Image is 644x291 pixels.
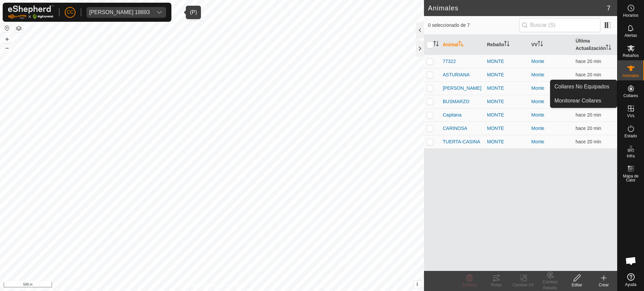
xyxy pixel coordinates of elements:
[537,279,563,291] div: Cambiar Rebaño
[67,9,73,16] span: CC
[443,85,481,92] span: [PERSON_NAME]
[621,251,641,271] a: Chat abierto
[484,35,529,55] th: Rebaño
[607,3,610,13] span: 7
[3,44,11,52] button: –
[428,4,607,12] h2: Animales
[576,112,601,118] span: 4 sept 2025, 18:03
[531,72,544,77] a: Monte
[554,83,609,91] span: Collares No Equipados
[519,18,600,32] input: Buscar (S)
[531,139,544,144] a: Monte
[15,24,23,32] button: Capas del Mapa
[619,174,642,182] span: Mapa de Calor
[462,283,477,287] span: Eliminar
[623,94,638,98] span: Collares
[487,98,526,105] div: MONTE
[529,35,573,55] th: VV
[576,139,601,144] span: 4 sept 2025, 18:03
[618,271,644,289] a: Ayuda
[531,85,544,91] a: Monte
[550,80,617,93] a: Collares No Equipados
[623,74,639,78] span: Animales
[531,112,544,118] a: Monte
[531,126,544,131] a: Monte
[483,282,510,288] div: Rutas
[625,33,637,38] span: Alertas
[428,22,519,29] span: 0 seleccionado de 7
[504,42,509,47] p-sorticon: Activar para ordenar
[224,282,247,288] a: Contáctenos
[487,112,526,119] div: MONTE
[89,10,150,15] div: [PERSON_NAME] 18893
[510,282,537,288] div: Cambiar VV
[487,138,526,145] div: MONTE
[531,99,544,104] a: Monte
[443,71,470,78] span: ASTURIANA
[177,282,216,288] a: Política de Privacidad
[623,13,638,17] span: Horarios
[153,7,166,18] div: dropdown trigger
[8,5,54,19] img: Logo Gallagher
[443,125,467,132] span: CARINOSA
[576,126,601,131] span: 4 sept 2025, 18:03
[433,42,439,47] p-sorticon: Activar para ordenar
[443,112,462,119] span: Capitana
[625,283,637,287] span: Ayuda
[576,72,601,77] span: 4 sept 2025, 18:03
[414,281,421,288] button: i
[576,59,601,64] span: 4 sept 2025, 18:03
[487,125,526,132] div: MONTE
[487,71,526,78] div: MONTE
[550,94,617,107] a: Monitorear Collares
[554,97,601,105] span: Monitorear Collares
[531,59,544,64] a: Monte
[487,58,526,65] div: MONTE
[440,35,484,55] th: Animal
[538,42,543,47] p-sorticon: Activar para ordenar
[627,114,634,118] span: VVs
[487,85,526,92] div: MONTE
[627,154,635,158] span: Infra
[87,7,153,18] span: Sergio Parrondo Parrondo 18893
[3,35,11,43] button: +
[459,42,464,47] p-sorticon: Activar para ordenar
[625,134,637,138] span: Estado
[443,98,469,105] span: BUSMARZO
[590,282,617,288] div: Crear
[573,35,617,55] th: Última Actualización
[443,58,456,65] span: 77322
[417,281,418,287] span: i
[563,282,590,288] div: Editar
[606,46,611,51] p-sorticon: Activar para ordenar
[443,138,480,145] span: TUERTA-CASINA
[3,24,11,32] button: Restablecer Mapa
[623,54,639,58] span: Rebaños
